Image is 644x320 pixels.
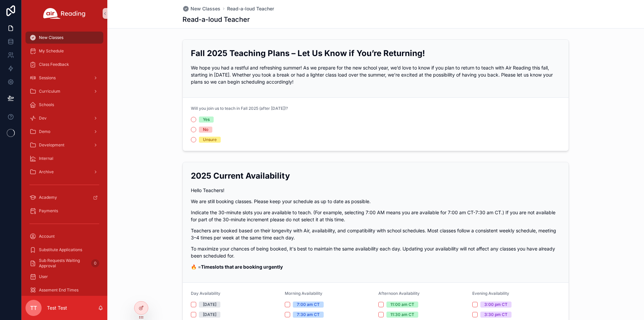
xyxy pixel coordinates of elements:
[297,312,320,318] div: 7:30 am CT
[191,198,560,205] p: We are still booking classes. Please keep your schedule as up to date as possible.
[39,195,57,200] span: Academy
[191,106,288,111] span: Will you join us to teach in Fall 2025 (after [DATE])?
[21,27,107,296] div: scrollable content
[484,302,507,308] div: 3:00 pm CT
[285,291,322,296] span: Morning Availability
[191,263,560,270] p: 🔥 =
[39,156,53,161] span: Internal
[39,208,58,214] span: Payments
[25,244,103,256] a: Substitute Applications
[39,274,48,279] span: User
[39,234,55,239] span: Account
[39,142,64,148] span: Development
[191,245,560,259] p: To maximize your chances of being booked, it's best to maintain the same availability each day. U...
[25,45,103,57] a: My Schedule
[191,227,560,241] p: Teachers are booked based on their longevity with Air, availability, and compatibility with schoo...
[182,15,250,24] h1: Read-a-loud Teacher
[378,291,420,296] span: Afternoon Availability
[25,271,103,283] a: User
[191,170,560,181] h2: 2025 Current Availability
[39,102,54,107] span: Schools
[25,72,103,84] a: Sessions
[30,304,37,312] span: TT
[390,312,414,318] div: 11:30 am CT
[25,205,103,217] a: Payments
[39,129,50,134] span: Demo
[203,312,216,318] div: [DATE]
[203,127,208,133] div: No
[191,187,560,194] p: Hello Teachers!
[91,259,99,267] div: 0
[39,89,60,94] span: Curriculum
[191,5,220,12] span: New Classes
[203,137,217,143] div: Unsure
[390,302,414,308] div: 11:00 am CT
[203,302,216,308] div: [DATE]
[25,99,103,111] a: Schools
[191,209,560,223] p: Indicate the 30-minute slots you are available to teach. (For example, selecting 7:00 AM means yo...
[43,8,86,19] img: App logo
[25,85,103,97] a: Curriculum
[39,48,64,54] span: My Schedule
[39,75,56,81] span: Sessions
[39,116,47,121] span: Dev
[39,247,82,253] span: Substitute Applications
[47,305,67,311] p: Test Test
[25,166,103,178] a: Archive
[39,169,54,175] span: Archive
[39,258,89,269] span: Sub Requests Waiting Approval
[39,287,78,293] span: Assement End Times
[25,284,103,296] a: Assement End Times
[484,312,507,318] div: 3:30 pm CT
[182,5,220,12] a: New Classes
[25,152,103,165] a: Internal
[191,48,560,59] h2: Fall 2025 Teaching Plans – Let Us Know if You’re Returning!
[191,291,220,296] span: Day Availability
[25,191,103,203] a: Academy
[297,302,320,308] div: 7:00 am CT
[25,230,103,242] a: Account
[39,62,69,67] span: Class Feedback
[25,32,103,44] a: New Classes
[25,58,103,71] a: Class Feedback
[472,291,509,296] span: Evening Availability
[191,64,560,85] p: We hope you had a restful and refreshing summer! As we prepare for the new school year, we’d love...
[39,35,63,40] span: New Classes
[25,139,103,151] a: Development
[25,126,103,138] a: Demo
[25,257,103,269] a: Sub Requests Waiting Approval0
[201,264,283,270] strong: Timeslots that are booking urgently
[227,5,274,12] a: Read-a-loud Teacher
[203,117,210,123] div: Yes
[25,112,103,124] a: Dev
